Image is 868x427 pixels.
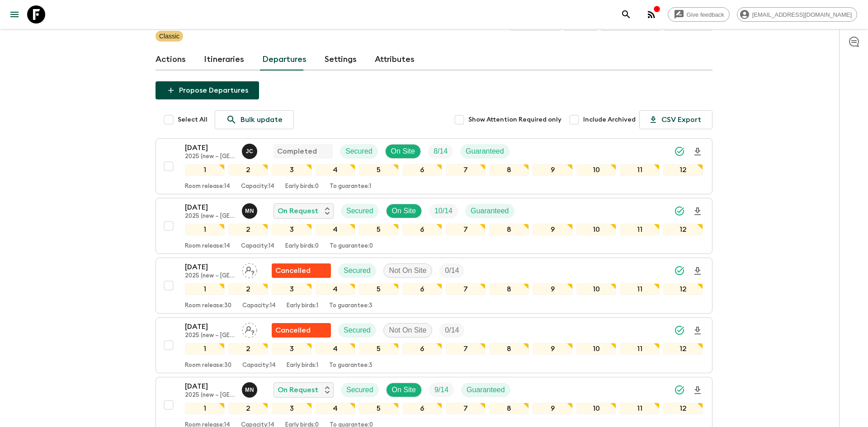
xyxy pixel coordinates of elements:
p: Secured [344,325,371,336]
div: 8 [489,224,529,235]
a: Bulk update [215,110,294,129]
p: 0 / 14 [445,265,459,276]
a: Itineraries [204,49,244,70]
p: Capacity: 14 [242,362,276,369]
span: [EMAIL_ADDRESS][DOMAIN_NAME] [747,11,857,18]
div: 3 [272,403,311,414]
p: [DATE] [185,381,235,392]
div: Trip Fill [428,144,453,159]
div: 6 [402,403,442,414]
div: 12 [663,283,703,295]
p: Secured [345,146,373,157]
div: Not On Site [383,263,433,278]
div: 2 [228,343,268,355]
div: 10 [576,403,616,414]
div: 4 [316,224,355,235]
div: 8 [489,403,529,414]
div: 12 [663,403,703,414]
div: 4 [316,343,355,355]
div: Trip Fill [439,323,464,338]
div: 12 [663,343,703,355]
div: [EMAIL_ADDRESS][DOMAIN_NAME] [737,7,857,22]
svg: Synced Successfully [674,206,685,216]
svg: Download Onboarding [692,325,703,336]
div: 10 [576,283,616,295]
a: Settings [325,49,357,70]
div: 8 [489,343,529,355]
p: Not On Site [389,325,427,336]
p: 2025 (new – [GEOGRAPHIC_DATA]) [185,153,235,160]
div: Secured [340,144,378,159]
div: 10 [576,164,616,176]
button: [DATE]2025 (new – [GEOGRAPHIC_DATA])Juno ChoiCompletedSecuredOn SiteTrip FillGuaranteed1234567891... [156,138,712,194]
p: Cancelled [275,325,311,336]
button: [DATE]2025 (new – [GEOGRAPHIC_DATA])Maho NagaredaOn RequestSecuredOn SiteTrip FillGuaranteed12345... [156,198,712,254]
button: Propose Departures [156,81,259,99]
button: menu [5,5,24,23]
div: Trip Fill [429,204,458,218]
p: 0 / 14 [445,325,459,336]
p: On Request [278,206,318,216]
div: Flash Pack cancellation [272,263,331,278]
p: [DATE] [185,202,235,213]
p: Bulk update [241,114,283,125]
div: 2 [228,403,268,414]
span: Select All [178,115,208,124]
div: 8 [489,164,529,176]
p: 9 / 14 [434,385,448,395]
div: Trip Fill [439,263,464,278]
span: Show Attention Required only [468,115,561,124]
a: Attributes [375,49,415,70]
div: 11 [620,164,660,176]
div: 11 [620,224,660,235]
div: Not On Site [383,323,433,338]
p: On Site [391,146,415,157]
div: 7 [446,224,486,235]
div: 5 [359,283,399,295]
p: Capacity: 14 [242,302,276,310]
div: 11 [620,343,660,355]
p: M N [245,207,254,215]
div: 3 [272,343,311,355]
svg: Synced Successfully [674,325,685,336]
div: 11 [620,283,660,295]
span: Maho Nagareda [242,385,259,392]
p: To guarantee: 0 [330,243,373,250]
p: 2025 (new – [GEOGRAPHIC_DATA]) [185,213,235,220]
button: CSV Export [639,110,712,129]
span: Include Archived [583,115,636,124]
div: 5 [359,224,399,235]
span: Maho Nagareda [242,206,259,213]
a: Actions [156,49,186,70]
p: Guaranteed [467,385,505,395]
div: 1 [185,283,225,295]
p: 8 / 14 [434,146,448,157]
div: 7 [446,164,486,176]
div: On Site [386,383,422,397]
p: Capacity: 14 [241,243,274,250]
div: Secured [338,323,376,338]
div: 4 [316,283,355,295]
div: 10 [576,224,616,235]
button: [DATE]2025 (new – [GEOGRAPHIC_DATA])Assign pack leaderFlash Pack cancellationSecuredNot On SiteTr... [156,317,712,373]
div: 1 [185,403,225,414]
div: Secured [341,204,379,218]
div: 8 [489,283,529,295]
svg: Download Onboarding [692,146,703,157]
div: Flash Pack cancellation [272,323,331,338]
div: 1 [185,164,225,176]
p: Guaranteed [466,146,504,157]
div: 4 [316,164,355,176]
button: search adventures [617,5,635,23]
div: 5 [359,343,399,355]
svg: Synced Successfully [674,146,685,157]
p: 2025 (new – [GEOGRAPHIC_DATA]) [185,392,235,399]
div: 5 [359,164,399,176]
a: Departures [262,49,307,70]
div: 9 [533,224,572,235]
svg: Download Onboarding [692,385,703,396]
div: 11 [620,403,660,414]
div: 9 [533,283,572,295]
svg: Download Onboarding [692,206,703,217]
div: 12 [663,224,703,235]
